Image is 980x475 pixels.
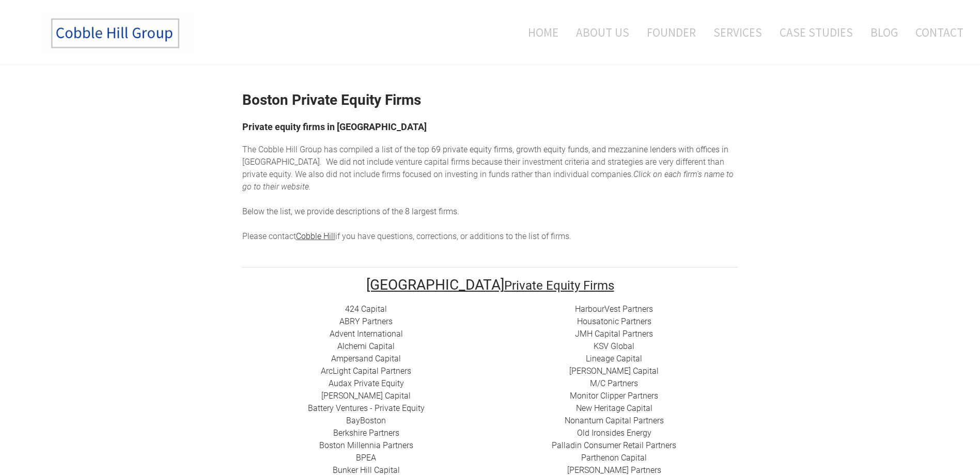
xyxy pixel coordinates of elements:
a: Services [706,11,770,54]
div: he top 69 private equity firms, growth equity funds, and mezzanine lenders with offices in [GEOGR... [242,144,738,243]
a: ​KSV Global [594,341,634,351]
a: New Heritage Capital [576,403,652,413]
a: [PERSON_NAME] Capital [569,366,659,376]
a: 424 Capital [345,304,387,314]
span: Please contact if you have questions, corrections, or additions to the list of firms. [242,231,571,241]
a: ​Monitor Clipper Partners [570,391,658,401]
a: Founder [639,11,704,54]
a: Cobble Hill [296,231,335,241]
a: Boston Millennia Partners [319,440,413,450]
a: Palladin Consumer Retail Partners [552,440,676,450]
a: [PERSON_NAME] Capital [321,391,411,401]
a: Nonantum Capital Partners [565,416,664,425]
a: ​[PERSON_NAME] Partners [567,465,661,475]
a: ​Old Ironsides Energy [577,428,651,438]
a: ​JMH Capital Partners [575,329,653,339]
a: Case Studies [772,11,861,54]
font: Private Equity Firms [504,278,614,293]
a: Home [512,11,566,54]
strong: Boston Private Equity Firms [242,91,421,108]
img: The Cobble Hill Group LLC [39,11,194,56]
a: Contact [908,11,963,54]
a: Blog [863,11,906,54]
a: BPEA [356,453,376,463]
em: Click on each firm's name to go to their website. [242,169,734,192]
a: ​Bunker Hill Capital [333,465,400,475]
font: Private equity firms in [GEOGRAPHIC_DATA] [242,121,427,132]
a: Audax Private Equity [329,378,404,388]
a: Lineage Capital [586,354,642,363]
font: [GEOGRAPHIC_DATA] [366,276,504,293]
a: Battery Ventures - Private Equity [308,403,425,413]
span: The Cobble Hill Group has compiled a list of t [242,145,407,154]
a: ​ArcLight Capital Partners [321,366,411,376]
a: Alchemi Capital [337,341,395,351]
a: Housatonic Partners [577,316,651,326]
a: BayBoston [346,416,386,425]
a: Advent International [330,329,403,339]
a: ​M/C Partners [590,378,638,388]
a: About Us [568,11,637,54]
span: enture capital firms because their investment criteria and strategies are very different than pri... [242,157,724,179]
a: Berkshire Partners [333,428,399,438]
a: ​Parthenon Capital [581,453,647,463]
a: ​Ampersand Capital [331,354,401,363]
a: ​ABRY Partners [339,316,393,326]
a: HarbourVest Partners [575,304,653,314]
